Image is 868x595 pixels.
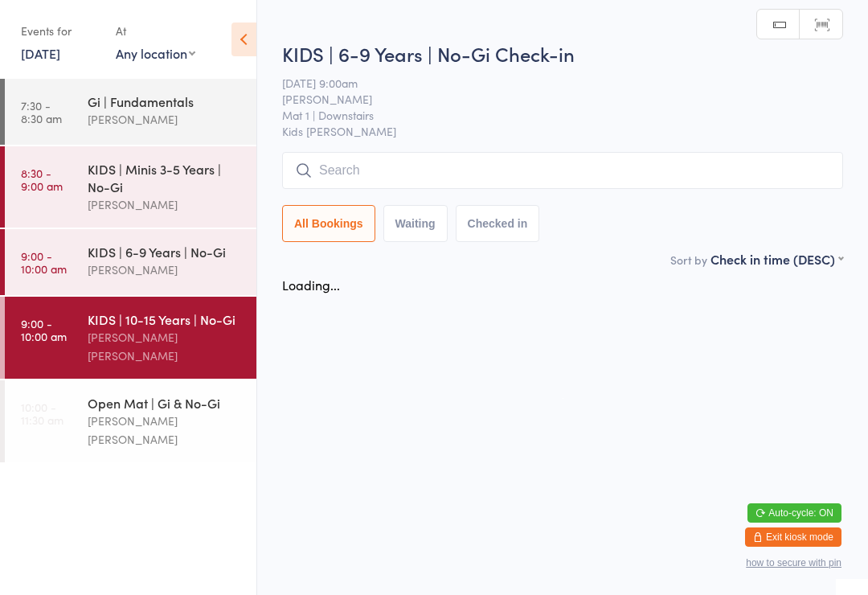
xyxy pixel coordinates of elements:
[5,297,256,379] a: 9:00 -10:00 amKIDS | 10-15 Years | No-Gi[PERSON_NAME] [PERSON_NAME]
[5,229,256,295] a: 9:00 -10:00 amKIDS | 6-9 Years | No-Gi[PERSON_NAME]
[88,310,243,328] div: KIDS | 10-15 Years | No-Gi
[21,249,67,275] time: 9:00 - 10:00 am
[5,146,256,228] a: 8:30 -9:00 amKIDS | Minis 3-5 Years | No-Gi[PERSON_NAME]
[747,503,841,523] button: Auto-cycle: ON
[282,75,818,91] span: [DATE] 9:00am
[21,400,63,426] time: 10:00 - 11:30 am
[282,152,843,189] input: Search
[88,261,243,279] div: [PERSON_NAME]
[21,166,63,192] time: 8:30 - 9:00 am
[116,18,195,44] div: At
[88,412,243,449] div: [PERSON_NAME] [PERSON_NAME]
[88,328,243,365] div: [PERSON_NAME] [PERSON_NAME]
[282,205,375,242] button: All Bookings
[456,205,540,242] button: Checked in
[88,243,243,261] div: KIDS | 6-9 Years | No-Gi
[670,252,707,268] label: Sort by
[88,92,243,110] div: Gi | Fundamentals
[88,394,243,412] div: Open Mat | Gi & No-Gi
[383,205,448,242] button: Waiting
[282,91,818,107] span: [PERSON_NAME]
[282,276,340,293] div: Loading...
[282,40,843,67] h2: KIDS | 6-9 Years | No-Gi Check-in
[88,160,243,195] div: KIDS | Minis 3-5 Years | No-Gi
[282,107,818,123] span: Mat 1 | Downstairs
[88,195,243,214] div: [PERSON_NAME]
[88,110,243,129] div: [PERSON_NAME]
[21,99,62,125] time: 7:30 - 8:30 am
[282,123,843,139] span: Kids [PERSON_NAME]
[21,18,100,44] div: Events for
[21,44,60,62] a: [DATE]
[5,79,256,145] a: 7:30 -8:30 amGi | Fundamentals[PERSON_NAME]
[21,317,67,343] time: 9:00 - 10:00 am
[746,557,841,568] button: how to secure with pin
[116,44,195,62] div: Any location
[745,527,841,547] button: Exit kiosk mode
[710,250,843,268] div: Check in time (DESC)
[5,380,256,462] a: 10:00 -11:30 amOpen Mat | Gi & No-Gi[PERSON_NAME] [PERSON_NAME]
